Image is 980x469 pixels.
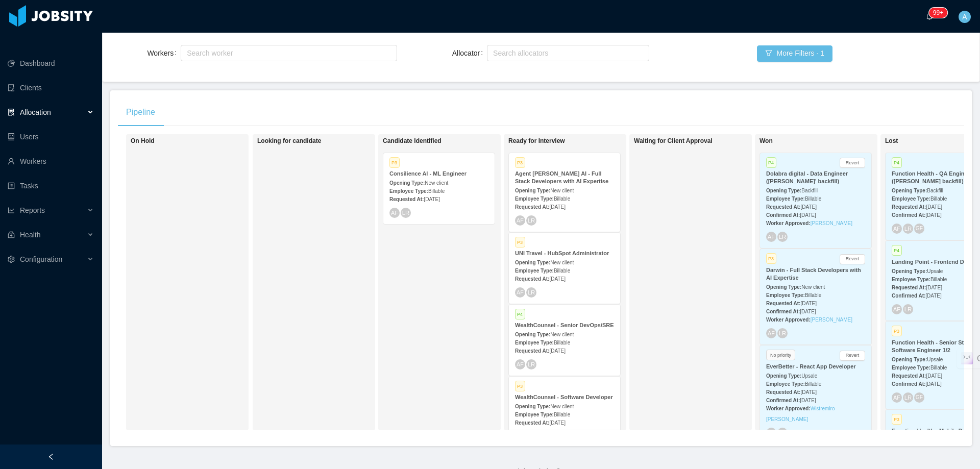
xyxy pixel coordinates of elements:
span: AF [893,306,900,312]
a: [PERSON_NAME] [811,220,852,226]
span: [DATE] [549,420,565,426]
i: icon: setting [8,256,15,263]
span: LR [779,330,787,337]
strong: Confirmed At: [766,212,800,218]
span: P4 [515,309,525,319]
strong: Confirmed At: [766,309,800,314]
i: icon: line-chart [8,207,15,214]
strong: Darwin - Full Stack Developers with AI Expertise [766,267,861,281]
button: Revert [840,158,865,168]
strong: Employee Type: [892,365,930,371]
span: LR [904,394,912,401]
span: New client [801,284,825,290]
i: icon: medicine-box [8,231,15,238]
i: icon: solution [8,109,15,116]
span: LR [528,289,535,295]
strong: Requested At: [892,285,926,290]
span: Upsale [927,357,943,362]
span: GF [916,394,923,400]
strong: Requested At: [766,204,800,210]
strong: Confirmed At: [892,381,925,387]
strong: Requested At: [389,196,424,202]
span: P3 [892,326,902,336]
span: AF [517,289,524,295]
span: [DATE] [800,398,816,403]
input: Workers [184,47,189,59]
span: [DATE] [925,212,941,218]
strong: Worker Approved: [766,317,811,323]
span: P3 [766,253,776,264]
strong: Employee Type: [766,381,805,387]
h1: Won [759,137,902,145]
span: [DATE] [549,204,565,210]
label: Workers [147,49,181,57]
strong: Dolabra digital - Data Engineer ([PERSON_NAME]' backfill) [766,170,848,184]
span: New client [550,188,574,193]
label: Allocator [452,49,487,57]
span: Billable [930,277,947,282]
strong: Opening Type: [389,180,425,186]
h1: Candidate Identified [383,137,526,145]
div: Pipeline [118,98,163,127]
span: AF [893,394,900,401]
strong: Employee Type: [892,196,930,202]
strong: Worker Approved: [766,220,811,226]
span: Reports [20,206,45,214]
strong: Opening Type: [515,260,550,265]
strong: Function Health - Senior Staff Software Engineer 1/2 [892,339,971,353]
span: [DATE] [800,301,816,306]
strong: Opening Type: [892,188,927,193]
span: Billable [805,292,821,298]
strong: Requested At: [766,389,800,395]
a: Wistremiro [PERSON_NAME] [766,406,835,422]
span: LR [779,429,787,436]
span: Allocation [20,108,51,116]
strong: Opening Type: [766,188,801,193]
span: Billable [805,381,821,387]
span: [DATE] [925,293,941,299]
span: [DATE] [549,276,565,282]
strong: Employee Type: [515,196,554,202]
div: Search allocators [493,48,639,58]
span: Health [20,231,40,239]
strong: Employee Type: [766,292,805,298]
span: [DATE] [800,389,816,395]
span: AF [893,226,900,232]
span: Billable [554,412,570,417]
span: [DATE] [549,348,565,354]
strong: EverBetter - React App Developer [766,363,856,369]
strong: Agent [PERSON_NAME] AI - Full Stack Developers with AI Expertise [515,170,608,184]
strong: Opening Type: [766,284,801,290]
span: P3 [515,381,525,391]
strong: Requested At: [515,420,549,426]
button: icon: filterMore Filters · 1 [757,45,832,62]
span: LR [528,217,535,224]
strong: Opening Type: [766,373,801,379]
h1: Looking for candidate [257,137,400,145]
span: Billable [930,196,947,202]
a: icon: auditClients [8,78,94,98]
span: [DATE] [800,309,816,314]
strong: Requested At: [515,348,549,354]
span: Billable [554,340,570,345]
strong: WealthCounsel - Senior DevOps/SRE [515,322,614,328]
span: LR [779,234,787,240]
span: P3 [515,157,525,168]
span: P4 [892,157,902,168]
strong: Opening Type: [515,188,550,193]
strong: Opening Type: [892,357,927,362]
strong: Requested At: [892,373,926,379]
h1: Ready for Interview [508,137,651,145]
span: P4 [892,245,902,256]
span: Backfill [801,188,818,193]
span: P4 [766,157,776,168]
a: icon: robotUsers [8,127,94,147]
a: icon: userWorkers [8,151,94,171]
span: AF [768,234,775,240]
strong: Employee Type: [892,277,930,282]
strong: Opening Type: [515,332,550,337]
strong: Consilience AI - ML Engineer [389,170,467,177]
strong: UNI Travel - HubSpot Administrator [515,250,609,256]
span: New client [550,260,574,265]
span: Billable [554,268,570,274]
